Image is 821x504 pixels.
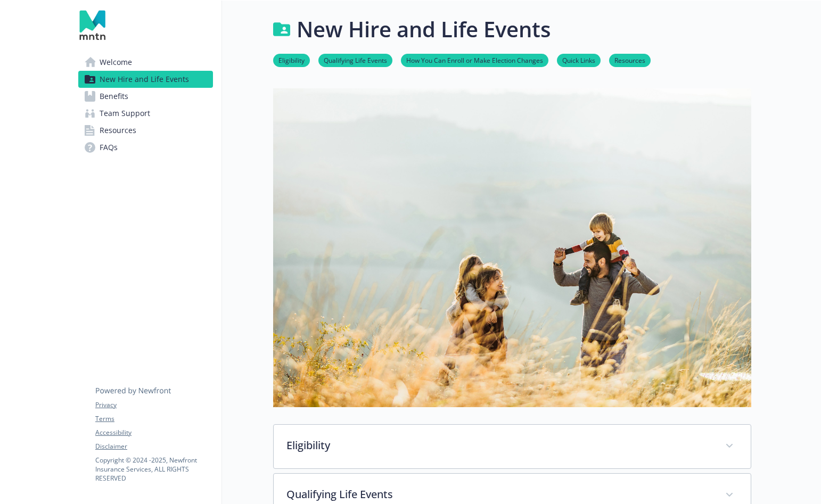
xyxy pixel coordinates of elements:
[100,88,128,105] span: Benefits
[100,122,136,139] span: Resources
[609,55,651,65] a: Resources
[100,139,118,156] span: FAQs
[286,486,712,502] p: Qualifying Life Events
[297,13,551,45] h1: New Hire and Life Events
[318,55,392,65] a: Qualifying Life Events
[95,428,212,437] a: Accessibility
[95,400,212,410] a: Privacy
[100,71,189,88] span: New Hire and Life Events
[274,425,751,468] div: Eligibility
[95,456,212,483] p: Copyright © 2024 - 2025 , Newfront Insurance Services, ALL RIGHTS RESERVED
[100,54,132,71] span: Welcome
[95,442,212,451] a: Disclaimer
[78,105,213,122] a: Team Support
[95,414,212,424] a: Terms
[557,55,601,65] a: Quick Links
[78,71,213,88] a: New Hire and Life Events
[100,105,150,122] span: Team Support
[401,55,548,65] a: How You Can Enroll or Make Election Changes
[78,122,213,139] a: Resources
[78,54,213,71] a: Welcome
[286,437,712,453] p: Eligibility
[78,139,213,156] a: FAQs
[273,55,310,65] a: Eligibility
[78,88,213,105] a: Benefits
[273,88,751,407] img: new hire page banner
